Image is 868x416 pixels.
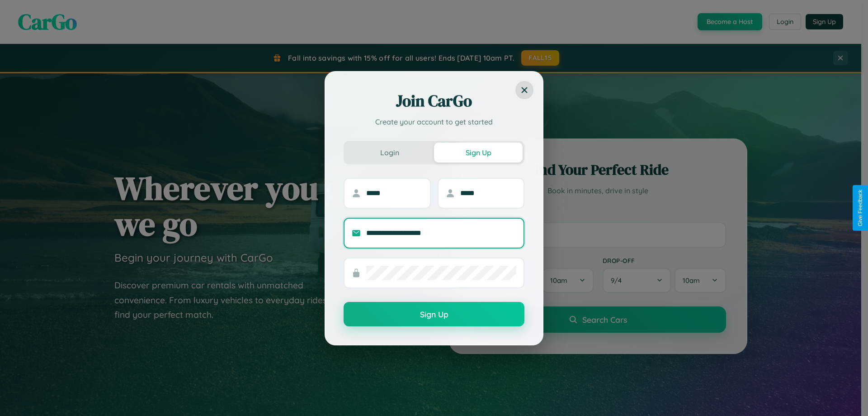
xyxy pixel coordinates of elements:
button: Sign Up [434,143,523,163]
button: Sign Up [344,302,524,326]
p: Create your account to get started [344,116,524,127]
h2: Join CarGo [344,90,524,112]
button: Login [345,143,434,163]
div: Give Feedback [857,190,863,226]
